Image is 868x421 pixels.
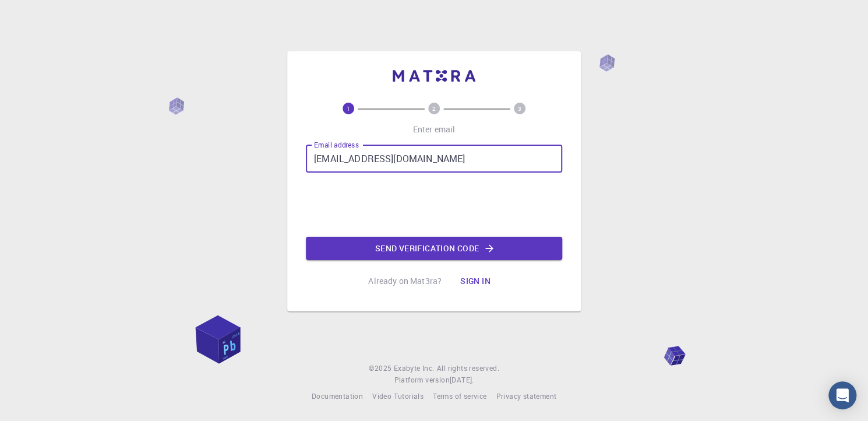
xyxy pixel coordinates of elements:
[306,237,562,260] button: Send verification code
[368,275,442,287] p: Already on Mat3ra?
[518,104,521,113] text: 3
[345,182,523,227] iframe: reCAPTCHA
[394,374,449,386] span: Platform version
[394,363,435,374] a: Exabyte Inc.
[450,375,474,384] span: [DATE] .
[314,140,358,150] label: Email address
[496,391,556,402] a: Privacy statement
[312,391,363,402] a: Documentation
[347,104,350,113] text: 1
[312,391,363,401] span: Documentation
[828,381,856,409] div: Open Intercom Messenger
[394,363,435,373] span: Exabyte Inc.
[450,374,474,386] a: [DATE].
[496,391,556,401] span: Privacy statement
[432,104,436,113] text: 2
[437,363,499,374] span: All rights reserved.
[433,391,486,401] span: Terms of service
[372,391,424,401] span: Video Tutorials
[433,391,486,402] a: Terms of service
[372,391,424,402] a: Video Tutorials
[413,124,456,135] p: Enter email
[369,363,393,374] span: © 2025
[451,269,500,293] button: Sign in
